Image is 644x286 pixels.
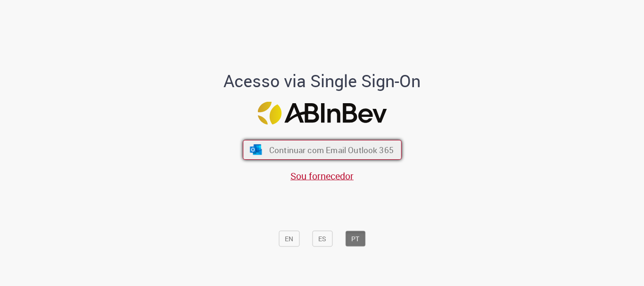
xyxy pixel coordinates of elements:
button: ícone Azure/Microsoft 360 Continuar com Email Outlook 365 [243,140,402,160]
button: ES [312,231,332,247]
button: EN [279,231,299,247]
img: Logo ABInBev [257,102,387,125]
h1: Acesso via Single Sign-On [191,72,453,90]
a: Sou fornecedor [290,170,354,182]
img: ícone Azure/Microsoft 360 [249,145,263,155]
button: PT [345,231,365,247]
span: Continuar com Email Outlook 365 [269,145,393,155]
